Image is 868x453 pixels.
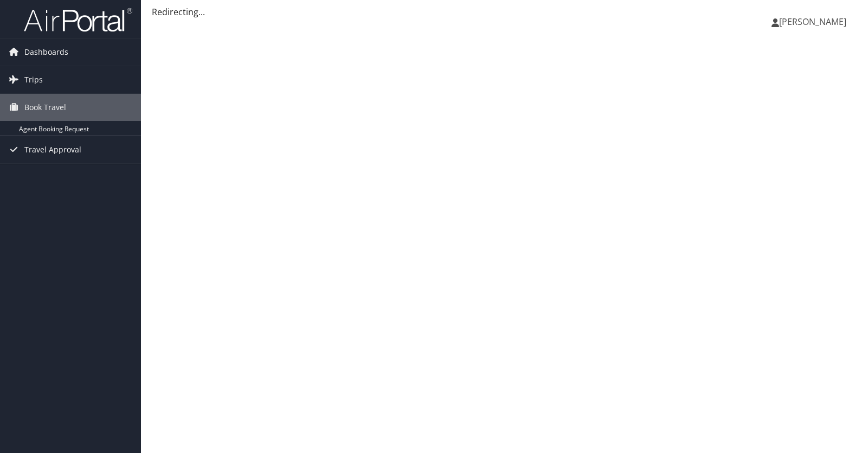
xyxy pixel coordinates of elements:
[24,94,66,121] span: Book Travel
[24,7,132,33] img: airportal-logo.png
[24,66,43,93] span: Trips
[771,5,857,38] a: [PERSON_NAME]
[24,39,68,66] span: Dashboards
[24,136,81,163] span: Travel Approval
[779,16,846,28] span: [PERSON_NAME]
[152,5,857,18] div: Redirecting...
